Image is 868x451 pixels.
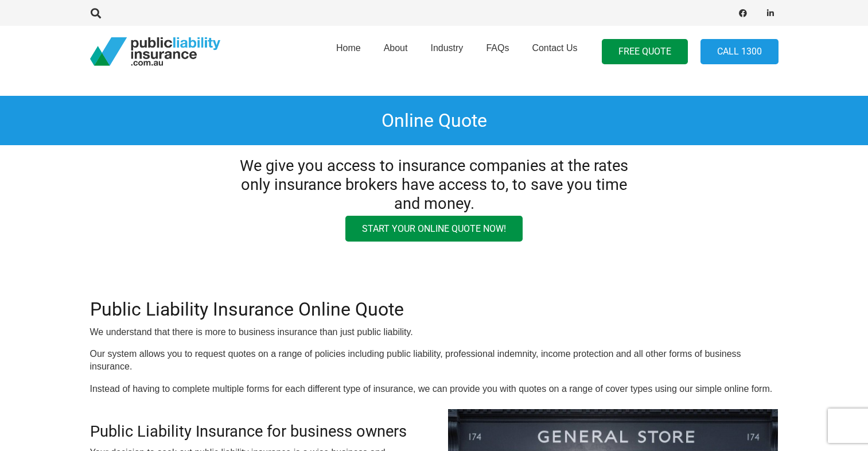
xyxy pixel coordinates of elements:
span: FAQs [486,43,509,53]
a: Start your online quote now! [345,216,523,242]
span: Home [336,43,361,53]
a: Facebook [735,5,751,21]
a: About [372,22,419,81]
a: Industry [419,22,474,81]
a: Contact Us [520,22,589,81]
span: Contact Us [532,43,577,53]
a: pli_logotransparent [90,37,220,66]
a: FAQs [474,22,520,81]
p: Our system allows you to request quotes on a range of policies including public liability, profes... [90,348,779,374]
span: About [384,43,408,53]
h3: We give you access to insurance companies at the rates only insurance brokers have access to, to ... [229,157,639,213]
a: LinkedIn [762,5,779,21]
p: Instead of having to complete multiple forms for each different type of insurance, we can provide... [90,383,779,395]
h2: Public Liability Insurance Online Quote [90,298,779,320]
a: FREE QUOTE [602,39,688,65]
h3: Public Liability Insurance for business owners [90,422,421,441]
a: Home [325,22,372,81]
a: Search [85,8,108,18]
span: Industry [430,43,463,53]
p: We understand that there is more to business insurance than just public liability. [90,326,779,339]
a: Call 1300 [700,39,779,65]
